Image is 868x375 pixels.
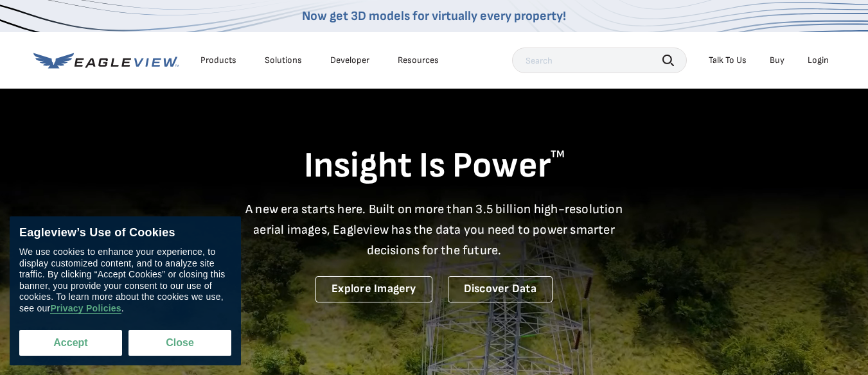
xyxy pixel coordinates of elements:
[200,55,236,66] div: Products
[302,8,566,24] a: Now get 3D models for virtually every property!
[128,330,231,356] button: Close
[33,144,835,189] h1: Insight Is Power
[238,199,631,261] p: A new era starts here. Built on more than 3.5 billion high-resolution aerial images, Eagleview ha...
[19,226,231,240] div: Eagleview’s Use of Cookies
[551,148,565,161] sup: TM
[19,330,122,356] button: Accept
[50,303,121,314] a: Privacy Policies
[512,48,687,73] input: Search
[709,55,747,66] div: Talk To Us
[808,55,829,66] div: Login
[770,55,784,66] a: Buy
[330,55,369,66] a: Developer
[265,55,302,66] div: Solutions
[448,276,553,302] a: Discover Data
[19,247,231,314] div: We use cookies to enhance your experience, to display customized content, and to analyze site tra...
[398,55,439,66] div: Resources
[315,276,432,302] a: Explore Imagery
